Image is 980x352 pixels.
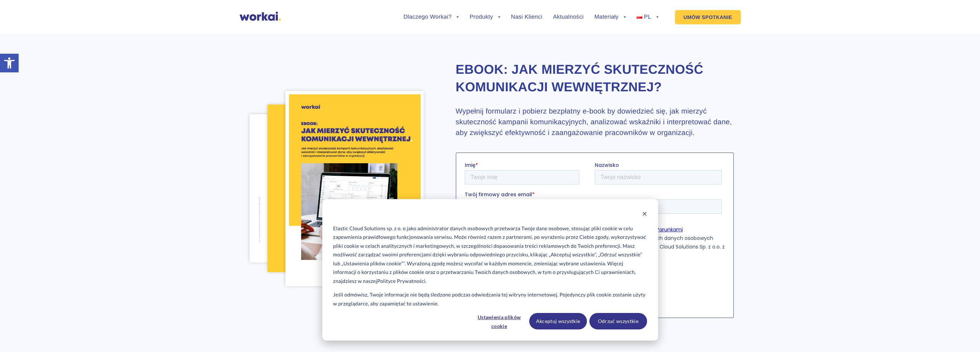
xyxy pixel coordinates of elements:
[404,14,459,20] a: Dlaczego Workai?
[456,106,734,138] h3: Wypełnij formularz i pobierz bezpłatny e-book by dowiedzieć się, jak mierzyć skuteczność kampanii...
[675,10,741,24] a: UMÓW SPOTKANIE
[456,61,734,96] h2: Ebook: Jak mierzyć skuteczność komunikacji wewnętrznej?
[285,91,423,286] img: Jak-mierzyc-efektywnosc-komunikacji-wewnetrznej-cover.png
[644,14,651,20] span: PL
[322,199,658,341] div: Cookie banner
[472,313,527,329] button: Ustawienia plików cookie
[637,14,658,20] a: PL
[333,290,647,308] p: Jeśli odmówisz, Twoje informacje nie będą śledzone podczas odwiedzania tej witryny internetowej. ...
[333,224,647,286] p: Elastic Cloud Solutions sp. z o. o jako administrator danych osobowych przetwarza Twoje dane osob...
[511,14,542,20] a: Nasi Klienci
[594,14,626,20] a: Materiały
[589,313,647,329] button: Odrzuć wszystkie
[642,210,647,219] button: Dismiss cookie banner
[529,313,587,329] button: Akceptuj wszystkie
[469,14,500,20] a: Produkty
[553,14,583,20] a: Aktualności
[377,277,427,286] a: Polityce Prywatności.
[267,105,386,273] img: Jak-mierzyc-efektywnosc-komunikacji-wewnetrznej-pg20.png
[250,114,354,262] img: Jak-mierzyc-efektywnosc-komunikacji-wewnetrznej-pg34.png
[465,161,725,315] iframe: Form 0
